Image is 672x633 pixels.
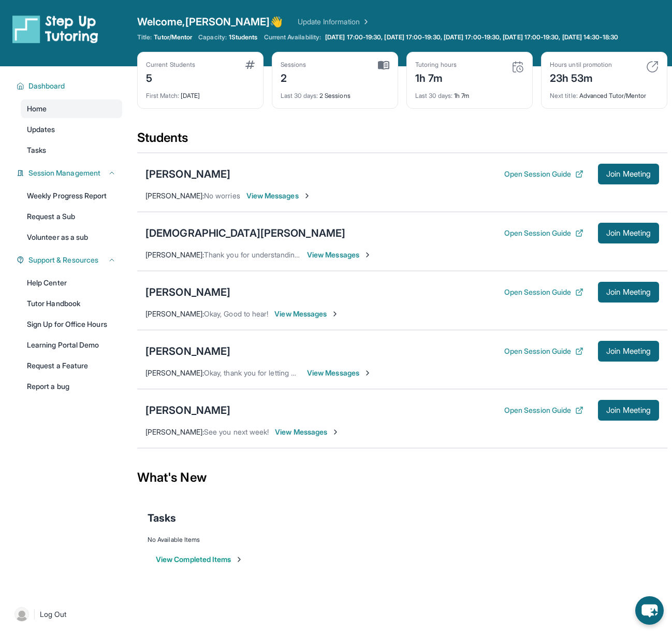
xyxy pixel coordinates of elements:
[137,33,152,41] span: Title:
[415,69,457,85] div: 1h 7m
[24,81,116,91] button: Dashboard
[246,191,311,201] span: View Messages
[550,85,659,100] div: Advanced Tutor/Mentor
[598,164,659,184] button: Join Meeting
[198,33,227,41] span: Capacity:
[27,145,46,155] span: Tasks
[646,61,659,73] img: card
[550,61,612,69] div: Hours until promotion
[24,168,116,178] button: Session Management
[363,369,372,377] img: Chevron-Right
[21,99,122,118] a: Home
[635,596,664,625] button: chat-button
[145,285,230,299] div: [PERSON_NAME]
[148,536,657,544] div: No Available Items
[504,169,583,179] button: Open Session Guide
[21,356,122,375] a: Request a Feature
[360,17,370,27] img: Chevron Right
[281,92,318,99] span: Last 30 days :
[146,92,179,99] span: First Match :
[598,400,659,421] button: Join Meeting
[145,403,230,418] div: [PERSON_NAME]
[303,192,311,200] img: Chevron-Right
[145,368,204,377] span: [PERSON_NAME] :
[550,92,578,99] span: Next title :
[21,294,122,313] a: Tutor Handbook
[606,407,651,413] span: Join Meeting
[415,61,457,69] div: Tutoring hours
[274,309,339,319] span: View Messages
[14,607,29,622] img: user-img
[363,251,372,259] img: Chevron-Right
[281,85,389,100] div: 2 Sessions
[146,85,255,100] div: [DATE]
[504,346,583,356] button: Open Session Guide
[21,274,122,292] a: Help Center
[598,282,659,303] button: Join Meeting
[145,427,204,436] span: [PERSON_NAME] :
[325,33,618,41] span: [DATE] 17:00-19:30, [DATE] 17:00-19:30, [DATE] 17:00-19:30, [DATE] 17:00-19:30, [DATE] 14:30-18:30
[145,309,204,318] span: [PERSON_NAME] :
[245,61,255,69] img: card
[40,609,67,620] span: Log Out
[28,168,100,178] span: Session Management
[137,130,667,152] div: Students
[331,310,339,318] img: Chevron-Right
[229,33,258,41] span: 1 Students
[204,427,269,436] span: See you next week!
[28,81,65,91] span: Dashboard
[24,255,116,265] button: Support & Resources
[27,124,55,135] span: Updates
[504,287,583,297] button: Open Session Guide
[415,92,452,99] span: Last 30 days :
[204,368,323,377] span: Okay, thank you for letting me know!
[12,15,98,44] img: logo
[21,336,122,354] a: Learning Portal Demo
[204,250,662,259] span: Thank you for understanding 🙏🏽 we really need to get back on track again last year. He was amazin...
[504,228,583,238] button: Open Session Guide
[146,69,195,85] div: 5
[606,230,651,236] span: Join Meeting
[154,33,192,41] span: Tutor/Mentor
[145,250,204,259] span: [PERSON_NAME] :
[27,104,47,114] span: Home
[598,341,659,362] button: Join Meeting
[550,69,612,85] div: 23h 53m
[156,554,243,565] button: View Completed Items
[504,405,583,415] button: Open Session Guide
[21,207,122,226] a: Request a Sub
[378,61,389,70] img: card
[415,85,524,100] div: 1h 7m
[264,33,321,41] span: Current Availability:
[281,69,306,85] div: 2
[275,427,340,437] span: View Messages
[145,191,204,200] span: [PERSON_NAME] :
[21,315,122,334] a: Sign Up for Office Hours
[10,603,122,626] a: |Log Out
[21,120,122,139] a: Updates
[21,377,122,396] a: Report a bug
[606,171,651,177] span: Join Meeting
[204,191,240,200] span: No worries
[204,309,268,318] span: Okay, Good to hear!
[137,15,283,29] span: Welcome, [PERSON_NAME] 👋
[145,344,230,358] div: [PERSON_NAME]
[148,511,176,525] span: Tasks
[145,226,345,240] div: [DEMOGRAPHIC_DATA][PERSON_NAME]
[137,455,667,500] div: What's New
[307,250,372,260] span: View Messages
[21,228,122,247] a: Volunteer as a sub
[307,368,372,378] span: View Messages
[598,223,659,243] button: Join Meeting
[606,348,651,354] span: Join Meeting
[33,608,36,621] span: |
[21,141,122,160] a: Tasks
[281,61,306,69] div: Sessions
[331,428,340,436] img: Chevron-Right
[606,289,651,295] span: Join Meeting
[145,167,230,181] div: [PERSON_NAME]
[323,33,620,41] a: [DATE] 17:00-19:30, [DATE] 17:00-19:30, [DATE] 17:00-19:30, [DATE] 17:00-19:30, [DATE] 14:30-18:30
[298,17,370,27] a: Update Information
[512,61,524,73] img: card
[21,186,122,205] a: Weekly Progress Report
